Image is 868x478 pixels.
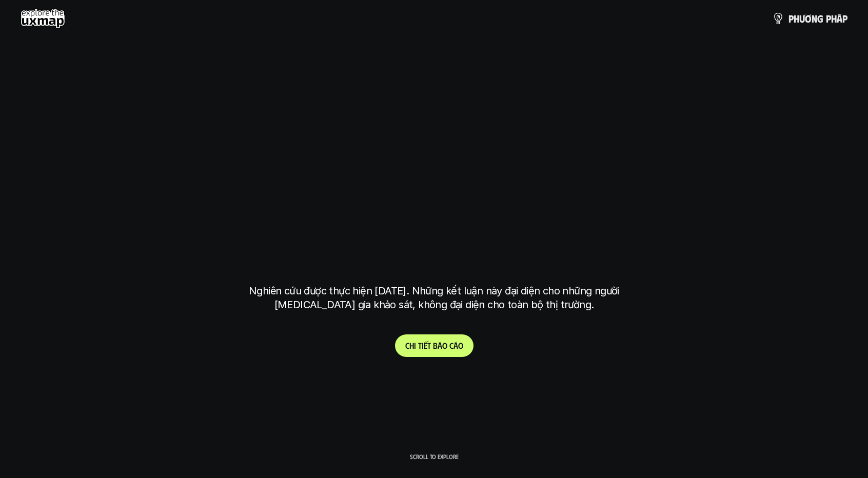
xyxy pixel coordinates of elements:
[242,284,626,312] p: Nghiên cứu được thực hiện [DATE]. Những kết luận này đại diện cho những người [MEDICAL_DATA] gia ...
[837,13,842,24] span: á
[433,341,438,350] span: b
[409,341,414,350] span: h
[405,341,409,350] span: C
[799,13,805,24] span: ư
[418,341,422,350] span: t
[453,341,458,350] span: á
[812,13,817,24] span: n
[438,341,442,350] span: á
[399,123,477,135] h6: Kết quả nghiên cứu
[449,341,453,350] span: c
[414,341,416,350] span: i
[458,341,463,350] span: o
[826,13,831,24] span: p
[831,13,837,24] span: h
[247,147,621,190] h1: phạm vi công việc của
[772,8,847,29] a: phươngpháp
[395,334,474,357] a: Chitiếtbáocáo
[788,13,794,24] span: p
[817,13,823,24] span: g
[410,453,459,460] p: Scroll to explore
[251,228,617,271] h1: tại [GEOGRAPHIC_DATA]
[805,13,812,24] span: ơ
[442,341,447,350] span: o
[427,341,431,350] span: t
[842,13,847,24] span: p
[794,13,799,24] span: h
[422,341,424,350] span: i
[424,341,427,350] span: ế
